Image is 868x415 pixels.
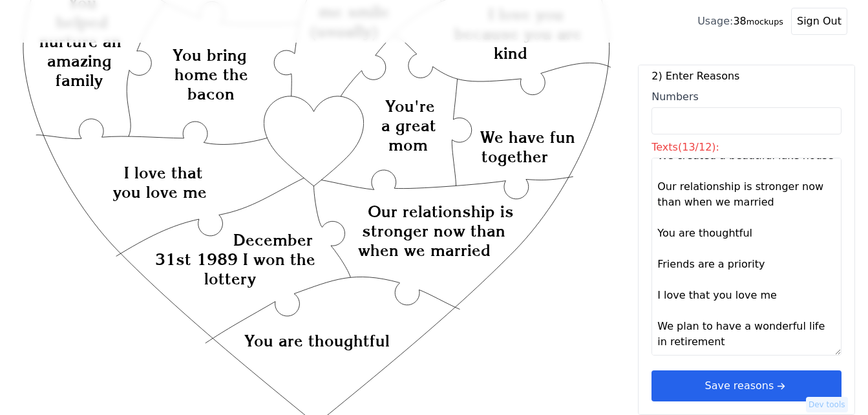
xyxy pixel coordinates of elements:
[39,32,122,51] text: nurture an
[774,379,788,393] svg: arrow right short
[651,370,842,401] button: Save reasonsarrow right short
[651,89,842,105] div: Numbers
[746,17,783,27] small: mockups
[697,15,733,27] span: Usage:
[245,331,390,350] text: You are thoughtful
[480,128,575,147] text: We have fun
[113,182,207,202] text: you love me
[156,250,316,269] text: 31st 1989 I won the
[806,397,848,412] button: Dev tools
[651,140,842,155] div: Texts
[697,14,783,29] div: 38
[388,135,428,154] text: mom
[124,163,203,182] text: I love that
[651,158,842,356] textarea: Texts(13/12):
[385,96,435,116] text: You're
[358,240,491,260] text: when we married
[678,141,719,153] span: (13/12):
[368,202,514,221] text: Our relationship is
[233,230,313,250] text: December
[362,221,505,240] text: stronger now than
[791,8,847,35] button: Sign Out
[47,51,112,70] text: amazing
[175,65,248,84] text: home the
[187,84,235,103] text: bacon
[204,269,256,288] text: lottery
[56,70,103,90] text: family
[381,116,436,135] text: a great
[651,107,842,134] input: Numbers
[494,43,527,63] text: kind
[454,24,582,43] text: because you are
[482,147,548,167] text: together
[651,69,842,84] label: 2) Enter Reasons
[173,45,247,65] text: You bring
